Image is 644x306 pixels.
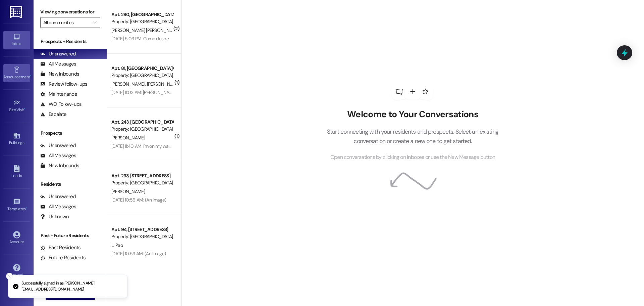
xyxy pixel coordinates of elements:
[3,163,30,181] a: Leads
[111,11,173,18] div: Apt. 290, [GEOGRAPHIC_DATA] M
[111,188,145,194] span: [PERSON_NAME]
[111,135,145,141] span: [PERSON_NAME]
[43,17,90,28] input: All communities
[111,65,173,72] div: Apt. 81, [GEOGRAPHIC_DATA] C
[40,244,81,251] div: Past Residents
[111,233,173,240] div: Property: [GEOGRAPHIC_DATA] (4024)
[40,162,79,169] div: New Inbounds
[111,242,123,248] span: L. Pao
[40,111,66,118] div: Escalate
[26,206,27,210] span: •
[111,251,166,257] div: [DATE] 10:53 AM: (An Image)
[40,7,100,17] label: Viewing conversations for
[3,229,30,247] a: Account
[111,197,166,203] div: [DATE] 10:56 AM: (An Image)
[40,71,79,78] div: New Inbounds
[111,172,173,179] div: Apt. 293, [STREET_ADDRESS]
[40,60,76,68] div: All Messages
[40,101,82,108] div: WO Follow-ups
[147,81,182,87] span: [PERSON_NAME]
[111,89,361,95] div: [DATE] 11:03 AM: [PERSON_NAME] bread, nooner Cheerios,can chicken, and no sweet potatoes and no p...
[111,81,147,87] span: [PERSON_NAME]
[111,18,173,25] div: Property: [GEOGRAPHIC_DATA] (4024)
[93,20,97,25] i: 
[40,193,76,200] div: Unanswered
[111,126,173,133] div: Property: [GEOGRAPHIC_DATA] (4024)
[40,203,76,210] div: All Messages
[10,6,23,18] img: ResiDesk Logo
[111,143,190,149] div: [DATE] 11:40 AM: I'm on my way right now
[3,130,30,148] a: Buildings
[34,38,107,45] div: Prospects + Residents
[34,232,107,239] div: Past + Future Residents
[317,109,508,120] h2: Welcome to Your Conversations
[330,153,495,162] span: Open conversations by clicking on inboxes or use the New Message button
[3,262,30,280] a: Support
[40,152,76,159] div: All Messages
[111,226,173,233] div: Apt. 94, [STREET_ADDRESS]
[30,74,31,78] span: •
[34,130,107,137] div: Prospects
[111,72,173,79] div: Property: [GEOGRAPHIC_DATA] (4024)
[3,31,30,49] a: Inbox
[40,213,69,220] div: Unknown
[24,106,25,111] span: •
[40,81,87,88] div: Review follow-ups
[40,254,86,261] div: Future Residents
[21,280,122,292] p: Successfully signed in as [PERSON_NAME][EMAIL_ADDRESS][DOMAIN_NAME]
[3,97,30,115] a: Site Visit •
[3,196,30,214] a: Templates •
[40,142,76,149] div: Unanswered
[111,27,181,33] span: [PERSON_NAME] [PERSON_NAME]
[111,179,173,186] div: Property: [GEOGRAPHIC_DATA] (4024)
[40,50,76,57] div: Unanswered
[34,181,107,188] div: Residents
[111,36,200,42] div: [DATE] 5:03 PM: Como despensa no entiendo
[111,119,173,126] div: Apt. 243, [GEOGRAPHIC_DATA] J
[6,273,13,279] button: Close toast
[40,91,77,98] div: Maintenance
[317,127,508,146] p: Start connecting with your residents and prospects. Select an existing conversation or create a n...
